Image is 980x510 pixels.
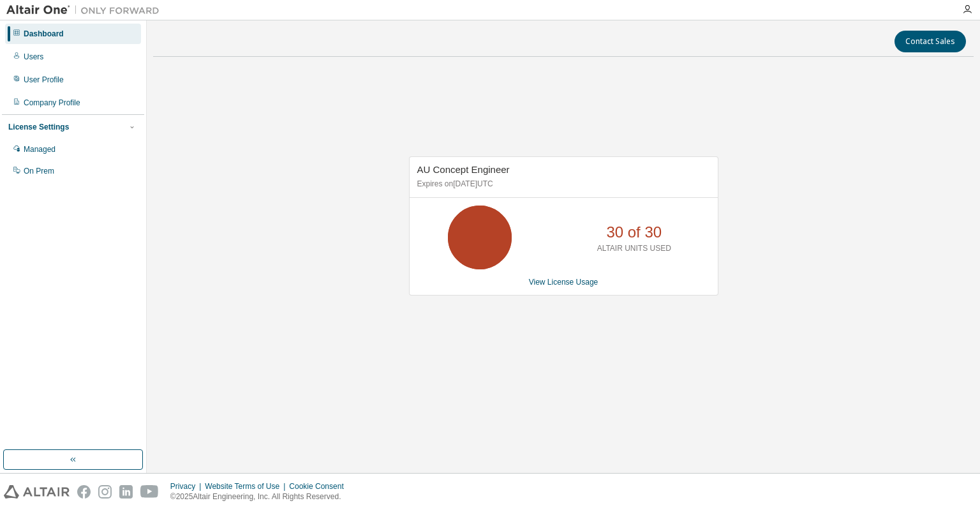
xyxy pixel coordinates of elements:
div: License Settings [8,122,69,132]
div: On Prem [24,166,54,176]
span: AU Concept Engineer [417,164,510,175]
img: altair_logo.svg [4,485,70,499]
div: Users [24,52,43,62]
p: Expires on [DATE] UTC [417,179,707,190]
p: 30 of 30 [606,221,662,243]
div: Managed [24,144,56,154]
img: instagram.svg [98,485,112,499]
img: linkedin.svg [119,485,133,499]
div: Website Terms of Use [205,481,289,491]
div: User Profile [24,75,64,85]
div: Cookie Consent [289,481,351,491]
img: Altair One [6,4,166,17]
p: ALTAIR UNITS USED [597,243,671,254]
div: Company Profile [24,98,80,108]
img: youtube.svg [140,485,159,499]
img: facebook.svg [77,485,91,499]
button: Contact Sales [895,31,966,52]
a: View License Usage [529,278,598,287]
div: Privacy [170,481,205,491]
div: Dashboard [24,29,64,39]
p: © 2025 Altair Engineering, Inc. All Rights Reserved. [170,491,352,502]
